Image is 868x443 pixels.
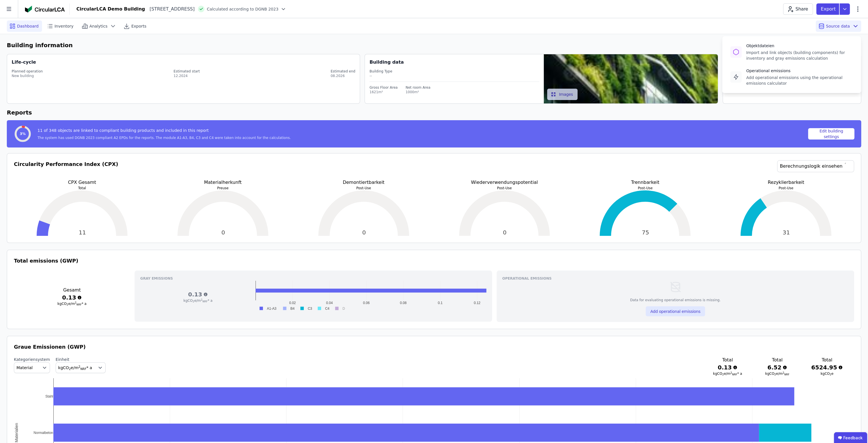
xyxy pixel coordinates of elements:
h3: Total [712,357,743,363]
button: Share [783,3,813,15]
div: 12.2024 [173,74,200,78]
p: Trennbarkeit [577,179,713,186]
span: Source data [826,23,850,29]
sup: 2 [78,365,80,368]
div: CircularLCA Demo Building [76,6,145,13]
span: Analytics [89,23,108,29]
label: Kategoriensystem [14,357,50,362]
sub: 2 [193,300,194,303]
p: Post-Use [296,186,432,190]
span: kgCO e/m * a [183,299,212,303]
div: 08.2026 [331,74,355,78]
div: The system has used DGNB 2023 compliant A2 EPDs for the reports. The module A1-A3, B4, C3 and C4 ... [37,136,291,140]
sub: 2 [774,373,776,376]
p: Preuse [155,186,291,190]
p: Post-Use [718,186,854,190]
div: Import and link objects (building components) for inventory and gray emissions calculation [746,50,853,61]
h3: Gray emissions [140,276,486,281]
span: Dashboard [17,23,39,29]
p: Rezyklierbarkeit [718,179,854,186]
span: kgCO e [821,372,834,376]
a: Berechnungslogik einsehen [777,160,854,172]
sub: NRF [202,300,208,303]
button: kgCO2e/m2NRF* a [56,362,106,373]
div: -- [369,74,539,78]
div: Estimated start [173,69,200,74]
sub: 2 [830,373,831,376]
p: Materialherkunft [155,179,291,186]
sub: NRF [784,373,789,376]
sub: NRF [80,367,86,371]
h3: Operational emissions [502,276,848,281]
div: Objektdateien [746,43,853,49]
button: Material [14,362,50,373]
h6: Building information [7,41,861,49]
p: Demontiertbarkeit [296,179,432,186]
h3: Total [762,357,793,363]
span: kgCO e/m [765,372,789,376]
label: Einheit [56,357,106,362]
div: 11 of 348 objects are linked to compliant building products and included in this report [37,128,291,136]
img: Concular [25,6,65,13]
sub: NRF [732,373,737,376]
h3: Gesamt [14,287,130,294]
div: New building [12,74,43,78]
sub: NRF [76,303,81,306]
sub: 2 [722,373,724,376]
h3: Total [811,357,843,363]
h3: Total emissions (GWP) [14,257,854,265]
div: Life-cycle [12,59,36,66]
p: Export [821,6,837,13]
h3: 0.13 [140,290,256,298]
sup: 2 [201,298,202,301]
h3: Graue Emissionen (GWP) [14,343,854,351]
span: kgCO e/m * a [57,302,86,306]
div: Planned operation [12,69,43,74]
button: Add operational emissions [646,306,705,316]
div: [STREET_ADDRESS] [145,6,195,13]
p: Total [14,186,150,190]
button: Edit building settings [808,128,854,140]
h3: 6.52 [762,363,793,371]
div: 1621m² [369,90,398,94]
sup: 2 [75,301,77,304]
sub: 2 [69,367,71,371]
div: Operational emissions [746,68,853,74]
span: Inventory [55,23,74,29]
div: 1000m² [405,90,430,94]
div: Net room Area [405,85,430,90]
div: Estimated end [331,69,355,74]
span: Exports [131,23,146,29]
p: Wiederverwendungspotential [436,179,573,186]
h6: Reports [7,108,861,117]
p: Post-Use [577,186,713,190]
img: empty-state [669,281,682,293]
div: Gross Floor Area [369,85,398,90]
span: kgCO e/m * a [58,365,92,370]
div: Building Type [369,69,539,74]
div: Add operational emissions using the operational emissions calculator [746,75,853,86]
sup: 2 [783,371,784,374]
h3: 0.13 [14,294,130,301]
span: Calculated according to DGNB 2023 [207,6,278,12]
div: Building data [369,59,543,66]
div: Data for evaluating operational emissions is missing. [630,298,721,302]
h3: 6524.95 [811,363,843,371]
span: kgCO e/m * a [713,372,742,376]
p: CPX Gesamt [14,179,150,186]
h3: 0.13 [712,363,743,371]
sup: 2 [730,371,732,374]
button: Images [547,89,578,100]
sub: 2 [67,303,68,306]
h3: Circularity Performance Index (CPX) [14,160,118,179]
p: Post-Use [436,186,573,190]
span: Material [16,365,33,371]
span: 3% [20,132,26,136]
